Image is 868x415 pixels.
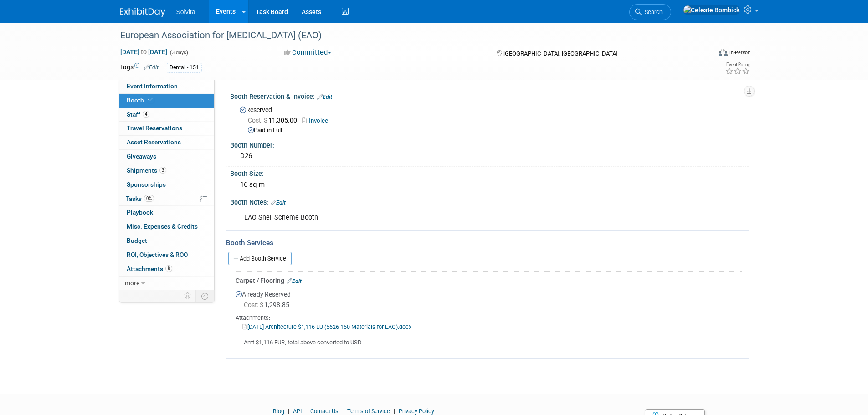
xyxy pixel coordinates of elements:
span: Search [642,9,663,15]
a: Terms of Service [347,408,390,415]
span: Misc. Expenses & Credits [127,223,198,230]
div: Amt $1,116 EUR, total above converted to USD [236,331,742,347]
a: Search [629,4,671,20]
span: | [303,408,309,415]
span: 8 [165,265,172,272]
a: Asset Reservations [119,136,214,149]
span: Booth [127,97,154,104]
div: Booth Size: [230,167,749,178]
span: | [286,408,292,415]
a: API [293,408,302,415]
div: Attachments: [236,314,742,322]
div: Paid in Full [248,126,742,135]
a: Playbook [119,206,214,220]
a: Staff4 [119,108,214,122]
img: Celeste Bombick [683,5,740,15]
div: D26 [237,149,742,163]
a: Invoice [302,117,333,124]
div: Reserved [237,103,742,135]
button: Committed [281,48,335,57]
div: Booth Notes: [230,195,749,207]
a: Contact Us [310,408,339,415]
i: Booth reservation complete [148,97,153,102]
div: EAO Shell Scheme Booth [238,209,648,227]
span: Travel Reservations [127,124,182,132]
span: Cost: $ [248,117,268,124]
span: Event Information [127,82,178,90]
a: Shipments3 [119,164,214,178]
span: | [391,408,397,415]
a: Travel Reservations [119,122,214,135]
a: Giveaways [119,150,214,164]
span: to [139,48,148,56]
span: 0% [144,195,154,202]
div: Dental - 151 [167,63,202,72]
span: 4 [143,111,149,118]
a: Budget [119,234,214,248]
span: Giveaways [127,153,156,160]
span: Budget [127,237,147,244]
span: Asset Reservations [127,138,181,146]
span: Attachments [127,265,172,272]
a: Tasks0% [119,192,214,206]
a: Sponsorships [119,178,214,192]
a: Add Booth Service [228,252,292,265]
a: Blog [273,408,284,415]
span: 3 [159,167,166,174]
span: Cost: $ [244,301,264,308]
span: Playbook [127,209,153,216]
span: 1,298.85 [244,301,293,308]
a: Edit [271,200,286,206]
div: In-Person [729,49,750,56]
a: more [119,277,214,290]
span: Solvita [176,8,195,15]
div: European Association for [MEDICAL_DATA] (EAO) [117,27,697,44]
span: | [340,408,346,415]
img: Format-Inperson.png [719,49,728,56]
div: 16 sq m [237,178,742,192]
div: Booth Services [226,238,749,248]
div: Booth Number: [230,138,749,150]
span: [DATE] [DATE] [120,48,168,56]
a: ROI, Objectives & ROO [119,248,214,262]
div: Already Reserved [236,285,742,347]
a: Booth [119,94,214,108]
a: Privacy Policy [399,408,434,415]
div: Carpet / Flooring [236,276,742,285]
a: Event Information [119,80,214,93]
td: Toggle Event Tabs [195,290,214,302]
img: ExhibitDay [120,8,165,17]
div: Event Format [657,47,751,61]
a: Edit [144,64,159,71]
span: Sponsorships [127,181,166,188]
span: Shipments [127,167,166,174]
a: Edit [317,94,332,100]
a: [DATE] Architecture $1,116 EU (5626 150 Materials for EAO).docx [242,323,411,330]
td: Tags [120,62,159,73]
span: [GEOGRAPHIC_DATA], [GEOGRAPHIC_DATA] [503,50,617,57]
td: Personalize Event Tab Strip [180,290,196,302]
div: Booth Reservation & Invoice: [230,90,749,102]
div: Event Rating [725,62,750,67]
span: Staff [127,111,149,118]
span: Tasks [126,195,154,202]
a: Misc. Expenses & Credits [119,220,214,234]
a: Attachments8 [119,262,214,276]
span: ROI, Objectives & ROO [127,251,188,258]
span: more [125,279,139,287]
a: Edit [287,278,302,284]
span: (3 days) [169,50,188,56]
span: 11,305.00 [248,117,301,124]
